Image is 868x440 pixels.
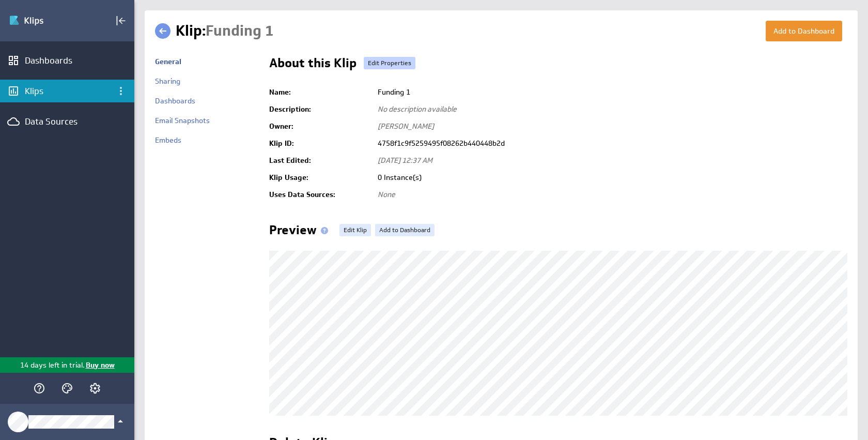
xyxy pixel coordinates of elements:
td: Funding 1 [373,84,847,101]
div: Klips menu [112,82,130,100]
td: Name: [269,84,373,101]
td: Klip ID: [269,135,373,152]
img: Klipfolio klips logo [9,12,81,29]
a: Dashboards [155,96,195,105]
div: Help [30,380,48,397]
svg: Account and settings [89,382,101,395]
div: Go to Dashboards [9,12,81,29]
svg: Themes [61,382,73,395]
a: Add to Dashboard [375,224,435,236]
span: Funding 1 [206,21,273,40]
button: Add to Dashboard [766,21,842,41]
p: 14 days left in trial. [20,360,85,371]
td: 0 Instance(s) [373,169,847,186]
h2: About this Klip [269,57,357,73]
span: None [378,190,395,199]
td: 4758f1c9f5259495f08262b440448b2d [373,135,847,152]
a: Embeds [155,135,181,145]
div: Themes [58,380,76,397]
a: General [155,57,181,66]
h1: Klip: [176,21,273,41]
td: Last Edited: [269,152,373,169]
div: Data Sources [25,116,110,127]
h2: Preview [269,224,332,240]
div: Account and settings [86,380,104,397]
a: Edit Properties [364,57,415,69]
div: Klips [25,85,110,97]
a: Sharing [155,77,180,86]
p: Buy now [85,360,115,371]
a: Edit Klip [339,224,371,236]
span: [PERSON_NAME] [378,122,434,131]
td: Klip Usage: [269,169,373,186]
a: Email Snapshots [155,116,210,125]
td: Uses Data Sources: [269,186,373,203]
td: Owner: [269,118,373,135]
div: Dashboards [25,55,110,66]
td: Description: [269,101,373,118]
span: [DATE] 12:37 AM [378,156,432,165]
div: Collapse [112,12,130,29]
span: No description available [378,104,457,114]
